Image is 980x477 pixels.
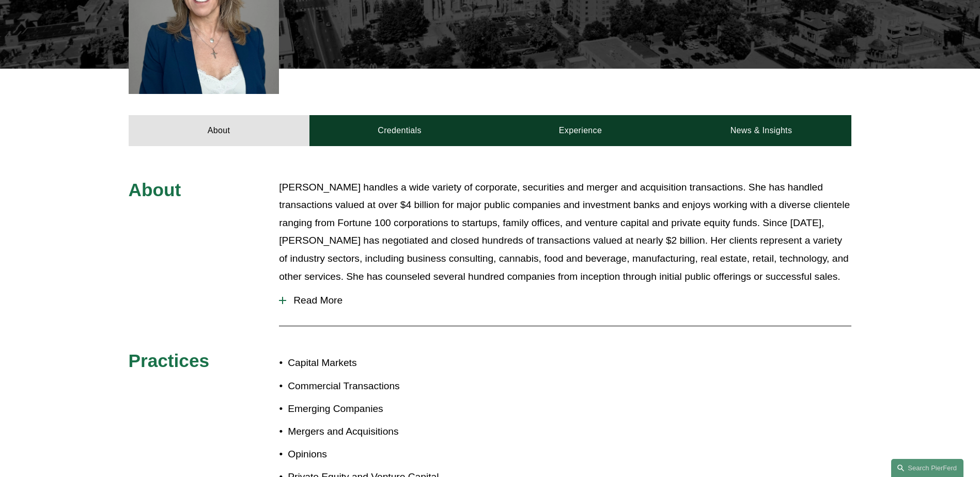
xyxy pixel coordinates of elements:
[309,115,490,146] a: Credentials
[490,115,671,146] a: Experience
[286,295,851,306] span: Read More
[129,115,309,146] a: About
[129,180,181,200] span: About
[891,459,963,477] a: Search this site
[288,377,490,395] p: Commercial Transactions
[288,354,490,372] p: Capital Markets
[288,423,490,441] p: Mergers and Acquisitions
[129,351,210,371] span: Practices
[671,115,851,146] a: News & Insights
[288,400,490,418] p: Emerging Companies
[279,287,851,314] button: Read More
[288,446,490,464] p: Opinions
[279,179,851,285] p: [PERSON_NAME] handles a wide variety of corporate, securities and merger and acquisition transact...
